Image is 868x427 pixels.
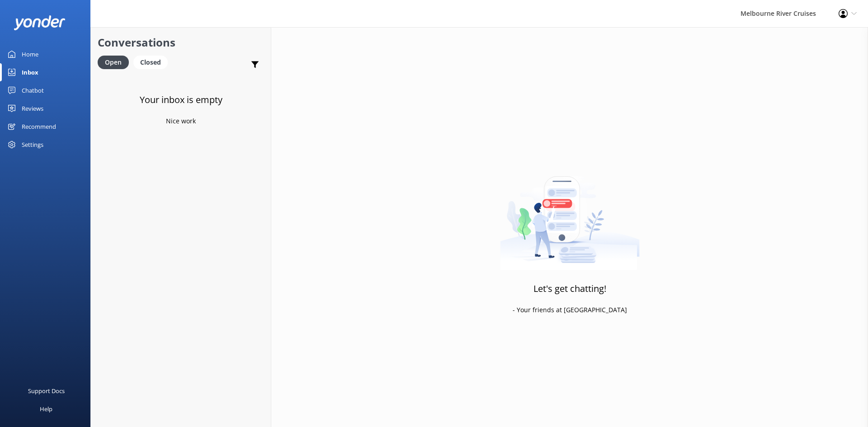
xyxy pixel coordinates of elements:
[22,63,38,81] div: Inbox
[500,157,640,270] img: artwork of a man stealing a conversation from at giant smartphone
[22,99,43,117] div: Reviews
[98,57,133,67] a: Open
[98,34,264,51] h2: Conversations
[22,136,43,154] div: Settings
[140,93,222,107] h3: Your inbox is empty
[28,382,65,400] div: Support Docs
[98,56,129,69] div: Open
[14,15,66,30] img: yonder-white-logo.png
[22,117,56,136] div: Recommend
[133,57,172,67] a: Closed
[22,81,44,99] div: Chatbot
[133,56,168,69] div: Closed
[22,45,38,63] div: Home
[513,305,627,315] p: - Your friends at [GEOGRAPHIC_DATA]
[533,282,606,296] h3: Let's get chatting!
[40,400,52,418] div: Help
[166,116,196,126] p: Nice work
